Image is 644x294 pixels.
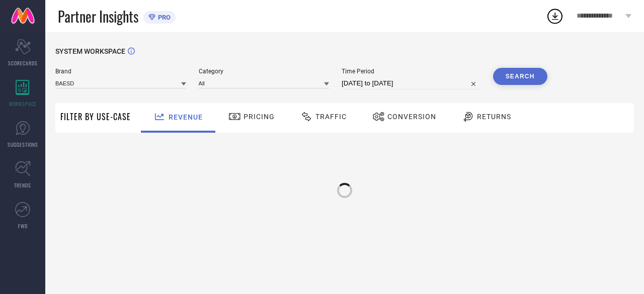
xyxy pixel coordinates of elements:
span: Category [199,68,330,75]
input: Select time period [342,77,480,89]
span: SYSTEM WORKSPACE [55,47,125,55]
span: Brand [55,68,186,75]
span: Traffic [315,113,347,121]
span: Pricing [244,113,275,121]
span: Time Period [342,68,480,75]
span: FWD [18,222,28,230]
span: Revenue [169,113,203,121]
button: Search [493,68,547,85]
span: Returns [477,113,511,121]
span: WORKSPACE [9,100,37,108]
span: TRENDS [14,181,31,189]
div: Open download list [546,7,564,25]
span: Conversion [387,113,436,121]
span: PRO [155,14,171,21]
span: Filter By Use-Case [60,111,131,123]
span: SCORECARDS [8,59,38,67]
span: Partner Insights [58,6,138,27]
span: SUGGESTIONS [8,141,38,148]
